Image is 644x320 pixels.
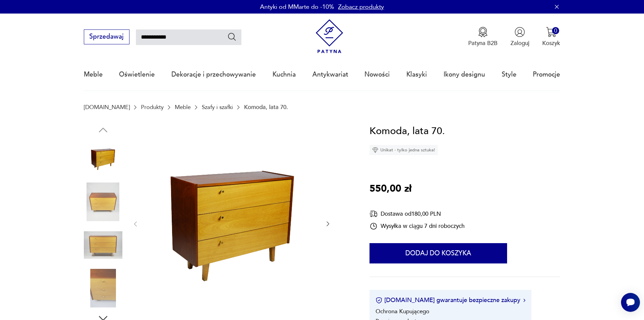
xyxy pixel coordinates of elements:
img: Ikona diamentu [372,147,378,153]
p: Patyna B2B [468,39,498,47]
a: [DOMAIN_NAME] [84,104,130,110]
a: Style [502,59,517,90]
p: Komoda, lata 70. [244,104,288,110]
p: Zaloguj [510,39,529,47]
a: Ikony designu [444,59,485,90]
img: Zdjęcie produktu Komoda, lata 70. [84,183,122,221]
p: 550,00 zł [369,181,411,197]
img: Ikona koszyka [546,27,556,37]
button: Patyna B2B [468,27,498,47]
a: Zobacz produkty [338,3,384,11]
iframe: Smartsupp widget button [621,293,640,312]
img: Ikona medalu [478,27,488,37]
div: Unikat - tylko jedna sztuka! [369,145,438,155]
img: Patyna - sklep z meblami i dekoracjami vintage [312,19,347,54]
img: Ikona certyfikatu [376,297,382,304]
button: [DOMAIN_NAME] gwarantuje bezpieczne zakupy [376,296,525,304]
p: Antyki od MMarte do -10% [260,3,334,11]
img: Zdjęcie produktu Komoda, lata 70. [84,269,122,307]
a: Produkty [141,104,164,110]
a: Dekoracje i przechowywanie [171,59,256,90]
div: Wysyłka w ciągu 7 dni roboczych [369,222,464,230]
a: Promocje [533,59,560,90]
a: Oświetlenie [119,59,155,90]
a: Antykwariat [312,59,348,90]
a: Nowości [364,59,390,90]
li: Ochrona Kupującego [376,307,429,315]
a: Sprzedawaj [84,35,129,40]
h1: Komoda, lata 70. [369,124,445,139]
button: 0Koszyk [542,27,560,47]
div: Dostawa od 180,00 PLN [369,210,464,218]
a: Meble [84,59,103,90]
button: Zaloguj [510,27,529,47]
a: Szafy i szafki [202,104,233,110]
a: Meble [175,104,191,110]
img: Zdjęcie produktu Komoda, lata 70. [84,140,122,178]
button: Szukaj [227,32,237,42]
a: Kuchnia [272,59,296,90]
img: Ikona dostawy [369,210,378,218]
button: Dodaj do koszyka [369,243,507,263]
img: Zdjęcie produktu Komoda, lata 70. [84,226,122,264]
button: Sprzedawaj [84,29,129,44]
img: Ikona strzałki w prawo [523,299,525,302]
p: Koszyk [542,39,560,47]
a: Klasyki [406,59,427,90]
a: Ikona medaluPatyna B2B [468,27,498,47]
div: 0 [552,27,559,34]
img: Ikonka użytkownika [515,27,525,37]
